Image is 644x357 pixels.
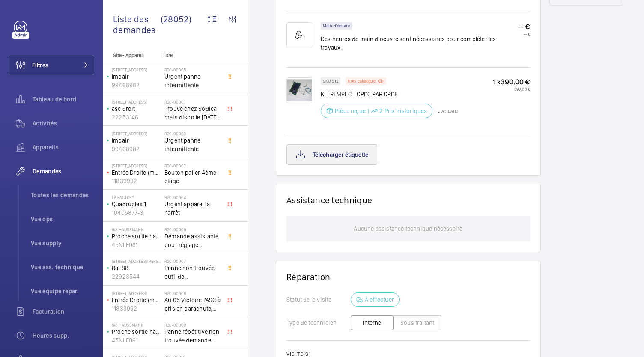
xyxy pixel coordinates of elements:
[164,136,221,153] span: Urgent panne intermittente
[33,119,94,128] span: Activités
[351,315,394,330] button: Interne
[112,264,161,272] p: Bat 88
[164,104,221,122] span: Trouvé chez Sodica mais dispo le [DATE] [URL][DOMAIN_NAME]
[103,52,159,58] p: Site - Appareil
[112,227,161,232] p: 6/8 Haussmann
[32,61,48,69] span: Filtres
[112,327,161,336] p: Proche sortie hall Pelletier
[9,55,94,75] button: Filtres
[286,271,530,282] h1: Réparation
[112,104,161,113] p: asc droit
[164,296,221,313] span: Au 65 Victoire l'ASC à pris en parachute, toutes les sécu coupé, il est au 3 ème, asc sans machin...
[112,232,161,241] p: Proche sortie hall Pelletier
[33,167,94,176] span: Demandes
[113,14,161,35] span: Liste des demandes
[286,77,312,103] img: vxfIn6pm1thu6kNQQn-4S8d8suhdEGZYHKKwPP3oOs__5EfW.png
[112,72,161,81] p: Impair
[112,131,161,136] p: [STREET_ADDRESS]
[493,77,530,86] p: 1 x 390,00 €
[518,31,530,36] p: -- €
[286,22,312,48] img: muscle-sm.svg
[112,259,161,264] p: [STREET_ADDRESS][PERSON_NAME]
[33,143,94,152] span: Appareils
[31,287,94,295] span: Vue équipe répar.
[31,239,94,247] span: Vue supply
[112,177,161,185] p: 11833992
[112,81,161,89] p: 99468982
[164,200,221,217] span: Urgent appareil à l’arrêt
[164,264,221,281] span: Panne non trouvée, outil de déverouillouge impératif pour le diagnostic
[323,80,338,83] p: SKU 512
[112,163,161,168] p: [STREET_ADDRESS]
[323,24,350,27] p: Main d'oeuvre
[286,144,377,165] button: Télécharger étiquette
[31,263,94,271] span: Vue ass. technique
[164,195,221,200] h2: R20-00004
[112,145,161,153] p: 99468982
[286,351,530,357] h2: Visite(s)
[164,163,221,168] h2: R20-00002
[164,291,221,296] h2: R20-00008
[112,336,161,345] p: 45NLE061
[112,67,161,72] p: [STREET_ADDRESS]
[379,107,427,115] p: 2 Prix historiques
[112,272,161,281] p: 22923544
[164,168,221,185] span: Bouton palier 4ème etage
[365,295,394,304] p: À effectuer
[112,113,161,122] p: 22253146
[164,67,221,72] h2: R20-00005
[112,195,161,200] p: La Factory
[367,107,369,115] div: |
[33,95,94,104] span: Tableau de bord
[164,232,221,249] span: Demande assistante pour réglage d'opérateurs porte cabine double accès
[286,195,372,205] h1: Assistance technique
[164,259,221,264] h2: R20-00007
[31,215,94,223] span: Vue ops
[112,291,161,296] p: [STREET_ADDRESS]
[321,35,518,52] p: Des heures de main d'oeuvre sont nécessaires pour compléter les travaux.
[163,52,219,58] p: Titre
[518,22,530,31] p: -- €
[393,315,441,330] button: Sous traitant
[493,86,530,92] p: 390,00 €
[432,108,458,113] p: ETA : [DATE]
[164,322,221,327] h2: R20-00009
[164,99,221,104] h2: R20-00001
[112,304,161,313] p: 11833992
[354,216,462,241] p: Aucune assistance technique nécessaire
[112,208,161,217] p: 10405877-3
[321,90,458,98] p: KIT REMPLCT. CPI10 PAR CPI18
[112,241,161,249] p: 45NLE061
[112,136,161,145] p: Impair
[112,322,161,327] p: 6/8 Haussmann
[335,107,366,115] p: Pièce reçue
[112,200,161,208] p: Quadruplex 1
[112,296,161,304] p: Entrée Droite (monte-charge)
[112,99,161,104] p: [STREET_ADDRESS]
[31,191,94,199] span: Toutes les demandes
[112,168,161,177] p: Entrée Droite (monte-charge)
[164,131,221,136] h2: R20-00003
[33,307,94,316] span: Facturation
[33,331,94,340] span: Heures supp.
[164,227,221,232] h2: R20-00006
[164,72,221,89] span: Urgent panne intermittente
[164,327,221,345] span: Panne répétitive non trouvée demande assistance expert technique
[348,80,376,83] p: Hors catalogue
